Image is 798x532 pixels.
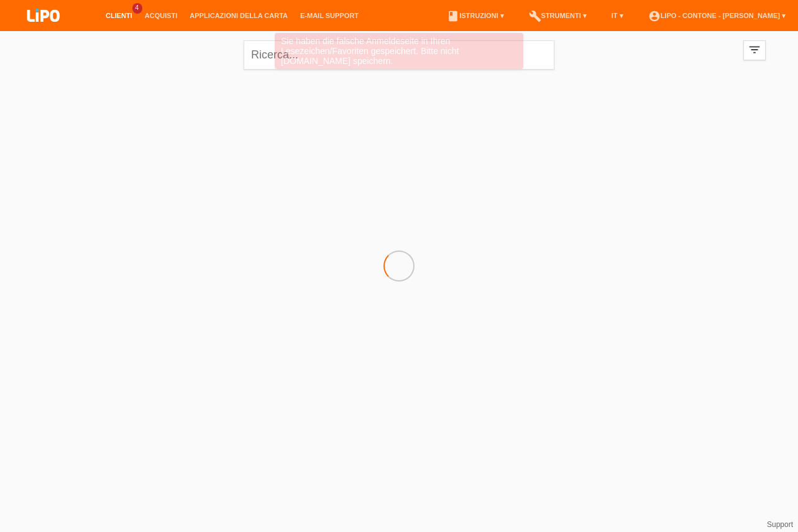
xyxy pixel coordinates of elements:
a: IT ▾ [605,12,630,19]
a: LIPO pay [12,25,75,35]
i: book [447,10,459,22]
a: Clienti [99,12,139,19]
a: Support [767,520,793,529]
a: Applicazioni della carta [183,12,294,19]
i: account_circle [648,10,661,22]
i: filter_list [748,43,761,57]
a: E-mail Support [294,12,365,19]
div: Sie haben die falsche Anmeldeseite in Ihren Lesezeichen/Favoriten gespeichert. Bitte nicht [DOMAI... [275,33,523,69]
a: Acquisti [139,12,184,19]
a: account_circleLIPO - Contone - [PERSON_NAME] ▾ [642,12,792,19]
span: 4 [132,3,142,14]
i: build [529,10,541,22]
a: bookIstruzioni ▾ [441,12,510,19]
a: buildStrumenti ▾ [523,12,593,19]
